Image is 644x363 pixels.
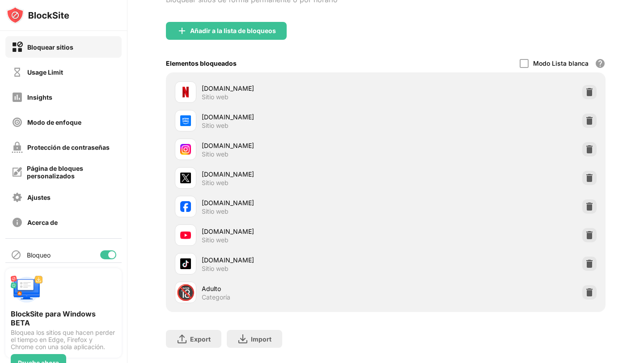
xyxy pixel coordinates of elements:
[12,67,23,78] img: time-usage-off.svg
[190,335,211,343] div: Export
[12,117,23,128] img: focus-off.svg
[202,265,229,273] div: Sitio web
[11,329,116,350] div: Bloquea los sitios que hacen perder el tiempo en Edge, Firefox y Chrome con una sola aplicación.
[202,207,229,215] div: Sitio web
[27,43,73,51] div: Bloquear sitios
[202,84,386,93] div: [DOMAIN_NAME]
[27,251,51,259] div: Bloqueo
[202,227,386,236] div: [DOMAIN_NAME]
[190,27,276,34] div: Añadir a la lista de bloqueos
[27,68,63,76] div: Usage Limit
[202,284,386,293] div: Adulto
[12,142,23,153] img: password-protection-off.svg
[6,6,69,24] img: logo-blocksite.svg
[11,249,21,260] img: blocking-icon.svg
[202,198,386,207] div: [DOMAIN_NAME]
[533,59,589,67] div: Modo Lista blanca
[202,122,229,130] div: Sitio web
[202,169,386,179] div: [DOMAIN_NAME]
[180,115,191,126] img: favicons
[11,274,43,306] img: push-desktop.svg
[12,92,23,103] img: insights-off.svg
[27,118,81,126] div: Modo de enfoque
[12,42,23,53] img: block-on.svg
[27,194,51,201] div: Ajustes
[202,255,386,265] div: [DOMAIN_NAME]
[176,283,195,302] div: 🔞
[180,144,191,155] img: favicons
[180,258,191,269] img: favicons
[12,167,22,177] img: customize-block-page-off.svg
[11,309,116,327] div: BlockSite para Windows BETA
[202,179,229,187] div: Sitio web
[180,201,191,212] img: favicons
[166,59,237,67] div: Elementos bloqueados
[180,173,191,183] img: favicons
[12,192,23,203] img: settings-off.svg
[202,93,229,101] div: Sitio web
[27,219,58,226] div: Acerca de
[12,217,23,228] img: about-off.svg
[180,230,191,241] img: favicons
[202,112,386,122] div: [DOMAIN_NAME]
[27,165,115,180] div: Página de bloques personalizados
[251,335,271,343] div: Import
[202,236,229,244] div: Sitio web
[202,293,230,301] div: Categoría
[27,93,52,101] div: Insights
[202,150,229,158] div: Sitio web
[202,141,386,150] div: [DOMAIN_NAME]
[180,87,191,97] img: favicons
[27,144,110,151] div: Protección de contraseñas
